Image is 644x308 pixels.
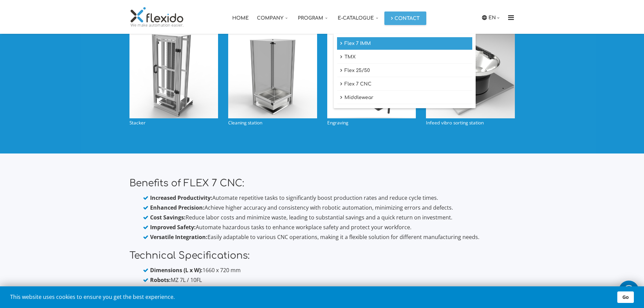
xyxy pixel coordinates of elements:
li: 7 kg / 10 kg [143,286,515,295]
strong: Versatile Integration: [150,233,208,241]
li: 1660 x 720 mm [143,266,515,276]
img: icon-laguage.svg [481,15,487,21]
li: Reduce labor costs and minimize waste, leading to substantial savings and a quick return on inves... [143,213,515,223]
a: Flex 7 IMM [337,37,472,50]
i: Menu [506,14,517,21]
strong: Enhanced Precision: [150,204,205,211]
li: Achieve higher accuracy and consistency with robotic automation, minimizing errors and defects. [143,204,515,213]
img: whatsapp_icon_white.svg [622,284,636,297]
li: Automate hazardous tasks to enhance workplace safety and protect your workforce. [143,223,515,233]
img: Flexido, d.o.o. [129,7,185,27]
li: MZ 7L / 10FL [143,276,515,286]
strong: Improved Safety: [150,223,196,231]
a: Go [617,291,634,303]
small: Infeed vibro sorting station [426,119,484,126]
strong: Increased Productivity: [150,194,212,202]
small: Engraving [327,119,348,126]
h2: Benefits of FLEX 7 CNC: [129,178,515,189]
a: Contact [384,11,426,25]
a: Flex 25/50 [337,64,472,77]
li: Easily adaptable to various CNC operations, making it a flexible solution for different manufactu... [143,233,515,243]
small: Stacker [129,119,146,126]
li: Automate repetitive tasks to significantly boost production rates and reduce cycle times. [143,194,515,204]
strong: Dimensions (L x W): [150,266,202,274]
a: Middlewear [337,91,472,104]
a: Flex 7 CNC [337,78,472,91]
a: TMX [337,51,472,64]
small: Cleaning station [228,119,262,126]
strong: Payload: [150,286,173,293]
strong: Cost Savings: [150,214,186,221]
h2: Technical Specifications: [129,251,515,261]
a: EN [488,14,501,21]
strong: Robots: [150,276,171,284]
